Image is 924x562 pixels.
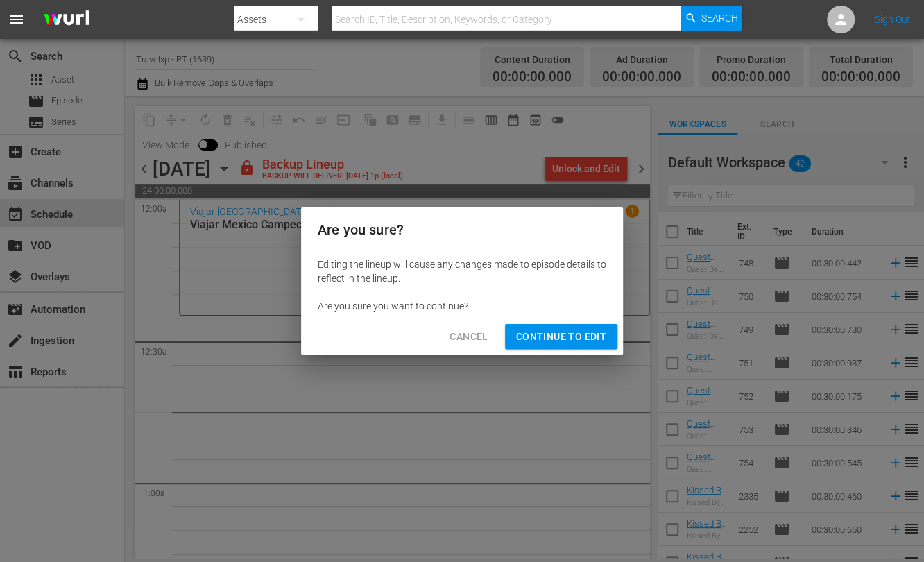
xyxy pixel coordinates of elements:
[450,328,488,346] span: Cancel
[516,328,606,346] span: Continue to Edit
[318,219,606,241] h2: Are you sure?
[318,257,606,285] div: Editing the lineup will cause any changes made to episode details to reflect in the lineup.
[505,324,617,350] button: Continue to Edit
[318,299,606,313] div: Are you sure you want to continue?
[438,324,499,350] button: Cancel
[8,11,25,28] span: menu
[875,14,911,25] a: Sign Out
[33,3,100,36] img: ans4CAIJ8jUAAAAAAAAAAAAAAAAAAAAAAAAgQb4GAAAAAAAAAAAAAAAAAAAAAAAAJMjXAAAAAAAAAAAAAAAAAAAAAAAAgAT5G...
[701,6,738,31] span: Search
